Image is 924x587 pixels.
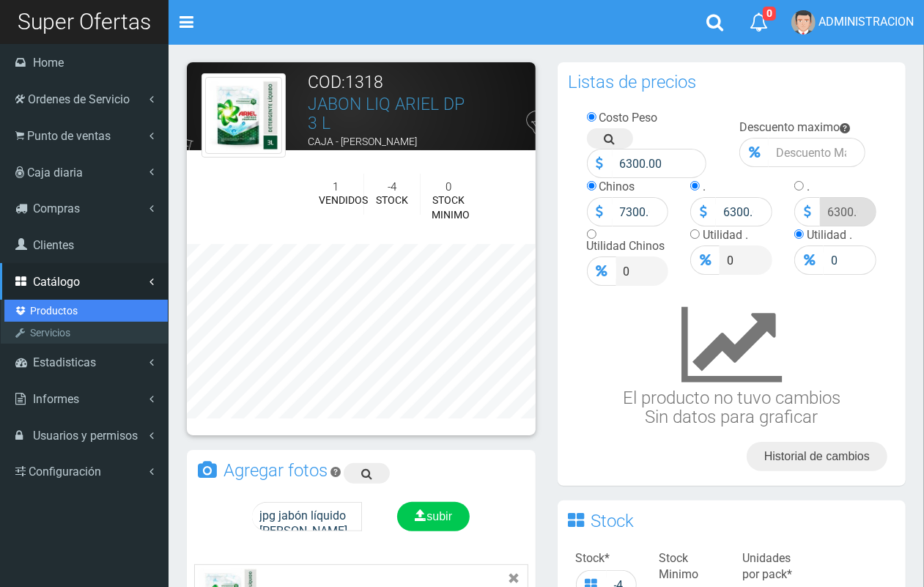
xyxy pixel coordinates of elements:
label: . [807,180,810,193]
label: Chinos [599,180,635,193]
a: Productos [4,300,168,322]
a: Servicios [4,322,168,344]
span: Compras [33,202,80,215]
span: Super Ofertas [18,9,151,34]
label: Stock [576,550,610,567]
input: Precio Costo... [613,149,707,178]
font: DPH [308,154,328,166]
span: Configuración [29,465,101,479]
a: Historial de cambios [747,442,887,471]
font: STOCK [376,194,408,206]
input: Precio . [824,245,876,275]
span: Punto de ventas [27,129,111,143]
h3: Stock [591,512,635,530]
font: COD:1318 [308,73,383,92]
span: Estadisticas [33,355,96,369]
span: jpg jabón líquido [PERSON_NAME] de 3 litros.jpg [259,508,354,554]
label: Utilidad . [807,228,852,242]
span: ADMINISTRACION [818,15,914,29]
input: Precio . [716,197,772,226]
label: Unidades por pack [742,550,804,584]
img: jpg_jab%C3%B3n_l%C3%ADquido_Ariel_de_3_litros.jpg [205,77,282,154]
span: Caja diaria [27,166,83,180]
font: VENDIDOS [319,194,368,206]
h3: El producto no tuvo cambios Sin datos para graficar [576,300,888,427]
input: Precio Venta... [616,256,669,286]
span: Catálogo [33,275,80,289]
input: Precio . [720,245,772,275]
input: Precio . [820,197,876,226]
a: Buscar precio en google [587,128,633,149]
h5: 1 [319,181,352,193]
span: subir [415,510,452,523]
input: Descuento Maximo [769,138,865,167]
a: JABON LIQ ARIEL DP 3 L [308,95,465,133]
font: CAJA - [PERSON_NAME] [308,136,417,147]
a: Buscar imagen en google [344,463,390,484]
span: Home [33,56,64,70]
h3: Listas de precios [569,73,697,91]
span: Informes [33,392,79,406]
font: STOCK MINIMO [432,194,470,221]
span: Ordenes de Servicio [28,92,130,106]
font: -4 [388,180,396,193]
label: Stock Minimo [659,550,720,584]
label: . [703,180,706,193]
span: Usuarios y permisos [33,429,138,443]
h3: Agregar fotos [223,462,328,479]
img: User Image [791,10,816,34]
input: Precio Venta... [613,197,669,226]
span: 0 [763,7,776,21]
label: Descuento maximo [739,120,840,134]
label: Utilidad . [703,228,748,242]
label: Costo Peso [599,111,658,125]
font: 0 [446,180,451,193]
span: Clientes [33,238,74,252]
label: Utilidad Chinos [587,239,665,253]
